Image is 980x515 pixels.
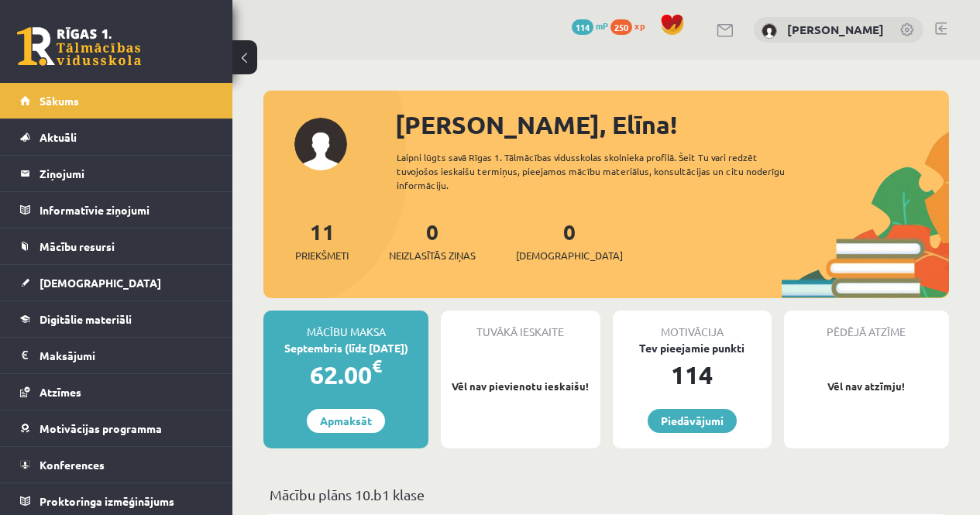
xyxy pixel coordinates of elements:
[40,156,213,191] legend: Ziņojumi
[20,83,213,118] a: Sākums
[516,218,623,263] a: 0[DEMOGRAPHIC_DATA]
[613,356,772,393] div: 114
[572,19,593,35] span: 114
[20,228,213,264] a: Mācību resursi
[792,379,941,394] p: Vēl nav atzīmju!
[263,340,428,356] div: Septembris (līdz [DATE])
[572,19,608,32] a: 114 mP
[20,265,213,300] a: [DEMOGRAPHIC_DATA]
[449,379,592,394] p: Vēl nav pievienotu ieskaišu!
[397,150,808,192] div: Laipni lūgts savā Rīgas 1. Tālmācības vidusskolas skolnieka profilā. Šeit Tu vari redzēt tuvojošo...
[613,311,772,340] div: Motivācija
[20,447,213,482] a: Konferences
[40,458,105,472] span: Konferences
[596,19,608,32] span: mP
[20,119,213,155] a: Aktuāli
[20,192,213,228] a: Informatīvie ziņojumi
[610,19,652,32] a: 250 xp
[40,338,213,373] legend: Maksājumi
[20,301,213,337] a: Digitālie materiāli
[307,409,385,433] a: Apmaksāt
[787,22,884,37] a: [PERSON_NAME]
[40,130,77,144] span: Aktuāli
[40,94,79,108] span: Sākums
[372,355,382,377] span: €
[389,248,476,263] span: Neizlasītās ziņas
[263,311,428,340] div: Mācību maksa
[20,156,213,191] a: Ziņojumi
[20,338,213,373] a: Maksājumi
[762,23,777,39] img: Elīna Freimane
[395,106,949,143] div: [PERSON_NAME], Elīna!
[20,374,213,410] a: Atzīmes
[295,218,349,263] a: 11Priekšmeti
[648,409,737,433] a: Piedāvājumi
[20,410,213,446] a: Motivācijas programma
[40,385,81,399] span: Atzīmes
[389,218,476,263] a: 0Neizlasītās ziņas
[295,248,349,263] span: Priekšmeti
[40,239,115,253] span: Mācību resursi
[784,311,949,340] div: Pēdējā atzīme
[613,340,772,356] div: Tev pieejamie punkti
[17,27,141,66] a: Rīgas 1. Tālmācības vidusskola
[634,19,645,32] span: xp
[441,311,600,340] div: Tuvākā ieskaite
[516,248,623,263] span: [DEMOGRAPHIC_DATA]
[40,494,174,508] span: Proktoringa izmēģinājums
[40,312,132,326] span: Digitālie materiāli
[270,484,943,505] p: Mācību plāns 10.b1 klase
[40,192,213,228] legend: Informatīvie ziņojumi
[610,19,632,35] span: 250
[40,276,161,290] span: [DEMOGRAPHIC_DATA]
[263,356,428,393] div: 62.00
[40,421,162,435] span: Motivācijas programma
